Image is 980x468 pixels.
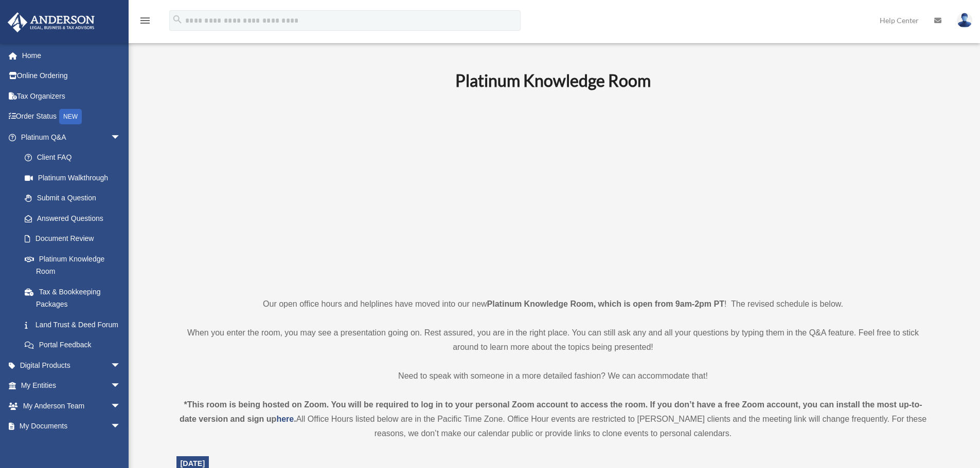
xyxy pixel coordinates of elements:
[111,416,131,437] span: arrow_drop_down
[59,109,82,124] div: NEW
[7,376,136,396] a: My Entitiesarrow_drop_down
[176,326,930,354] p: When you enter the room, you may see a presentation going on. Rest assured, you are in the right ...
[14,167,136,188] a: Platinum Walkthrough
[276,415,294,423] a: here
[7,45,136,66] a: Home
[139,14,151,27] i: menu
[487,299,724,308] strong: Platinum Knowledge Room, which is open from 9am-2pm PT
[111,396,131,417] span: arrow_drop_down
[176,398,930,441] div: All Office Hours listed below are in the Pacific Time Zone. Office Hour events are restricted to ...
[139,18,151,27] a: menu
[14,249,131,282] a: Platinum Knowledge Room
[111,127,131,148] span: arrow_drop_down
[7,127,136,147] a: Platinum Q&Aarrow_drop_down
[7,106,136,127] a: Order StatusNEW
[7,396,136,416] a: My Anderson Teamarrow_drop_down
[180,400,922,423] strong: *This room is being hosted on Zoom. You will be required to log in to your personal Zoom account ...
[7,355,136,376] a: Digital Productsarrow_drop_down
[14,282,136,314] a: Tax & Bookkeeping Packages
[111,355,131,376] span: arrow_drop_down
[181,459,205,467] span: [DATE]
[7,66,136,86] a: Online Ordering
[176,369,930,383] p: Need to speak with someone in a more detailed fashion? We can accommodate that!
[7,86,136,106] a: Tax Organizers
[176,297,930,311] p: Our open office hours and helplines have moved into our new ! The revised schedule is below.
[14,229,136,249] a: Document Review
[14,147,136,168] a: Client FAQ
[172,14,183,25] i: search
[294,415,296,423] strong: .
[14,314,136,335] a: Land Trust & Deed Forum
[14,208,136,229] a: Answered Questions
[14,188,136,209] a: Submit a Question
[455,70,651,90] b: Platinum Knowledge Room
[399,104,707,278] iframe: 231110_Toby_KnowledgeRoom
[7,416,136,437] a: My Documentsarrow_drop_down
[111,376,131,397] span: arrow_drop_down
[14,335,136,355] a: Portal Feedback
[957,13,972,28] img: User Pic
[5,12,98,32] img: Anderson Advisors Platinum Portal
